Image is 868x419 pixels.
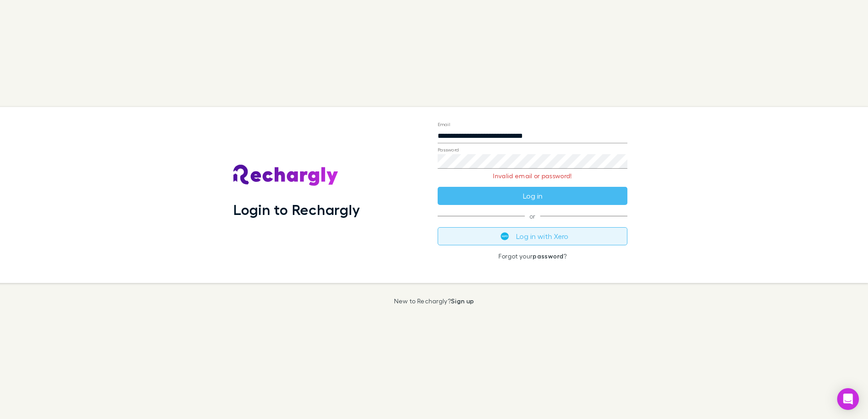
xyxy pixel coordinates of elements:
[394,297,474,305] p: New to Rechargly?
[438,146,459,153] label: Password
[438,172,627,180] p: Invalid email or password!
[438,121,450,128] label: Email
[438,227,627,245] button: Log in with Xero
[438,187,627,205] button: Log in
[837,388,859,410] div: Open Intercom Messenger
[533,252,563,260] a: password
[233,165,339,186] img: Rechargly's Logo
[451,297,474,305] a: Sign up
[501,232,509,240] img: Xero's logo
[233,201,360,218] h1: Login to Rechargly
[438,253,627,260] p: Forgot your ?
